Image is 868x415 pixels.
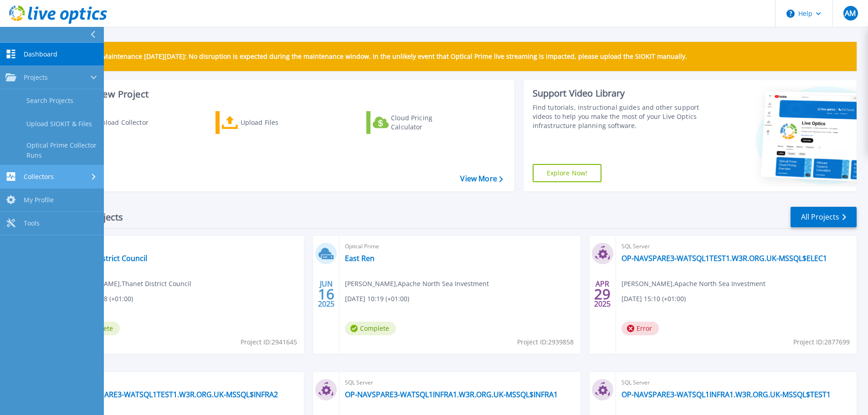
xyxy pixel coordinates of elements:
[345,241,575,251] span: Optical Prime
[621,254,827,263] a: OP-NAVSPARE3-WATSQL1TEST1.W3R.ORG.UK-MSSQL$ELEC1
[68,53,687,60] p: Scheduled Maintenance [DATE][DATE]: No disruption is expected during the maintenance window. In t...
[621,241,851,251] span: SQL Server
[533,164,602,182] a: Explore Now!
[793,337,850,347] span: Project ID: 2877699
[791,207,857,227] a: All Projects
[241,337,297,347] span: Project ID: 2941645
[216,111,317,134] a: Upload Files
[65,111,166,134] a: Download Collector
[69,390,278,399] a: OP-NAVSPARE3-WATSQL1TEST1.W3R.ORG.UK-MSSQL$INFRA2
[24,173,54,181] span: Collectors
[345,378,575,388] span: SQL Server
[69,378,298,388] span: SQL Server
[621,390,831,399] a: OP-NAVSPARE3-WATSQL1INFRA1.W3R.ORG.UK-MSSQL$TEST1
[65,89,503,99] h3: Start a New Project
[24,50,57,58] span: Dashboard
[517,337,574,347] span: Project ID: 2939858
[533,87,703,99] div: Support Video Library
[24,73,48,82] span: Projects
[69,254,147,263] a: Thanet District Council
[318,277,335,311] div: JUN 2025
[460,174,503,183] a: View More
[24,219,40,227] span: Tools
[69,241,298,251] span: Optical Prime
[594,277,611,311] div: APR 2025
[621,378,851,388] span: SQL Server
[88,113,161,132] div: Download Collector
[621,279,765,289] span: [PERSON_NAME] , Apache North Sea Investment
[318,290,334,298] span: 16
[345,254,375,263] a: East Ren
[621,322,659,335] span: Error
[533,103,703,130] div: Find tutorials, instructional guides and other support videos to help you make the most of your L...
[345,294,409,304] span: [DATE] 10:19 (+01:00)
[24,196,54,204] span: My Profile
[845,10,856,17] span: AM
[345,390,558,399] a: OP-NAVSPARE3-WATSQL1INFRA1.W3R.ORG.UK-MSSQL$INFRA1
[621,294,686,304] span: [DATE] 15:10 (+01:00)
[366,111,468,134] a: Cloud Pricing Calculator
[391,113,464,132] div: Cloud Pricing Calculator
[594,290,611,298] span: 29
[345,279,489,289] span: [PERSON_NAME] , Apache North Sea Investment
[241,113,313,132] div: Upload Files
[69,279,191,289] span: [PERSON_NAME] , Thanet District Council
[345,322,396,335] span: Complete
